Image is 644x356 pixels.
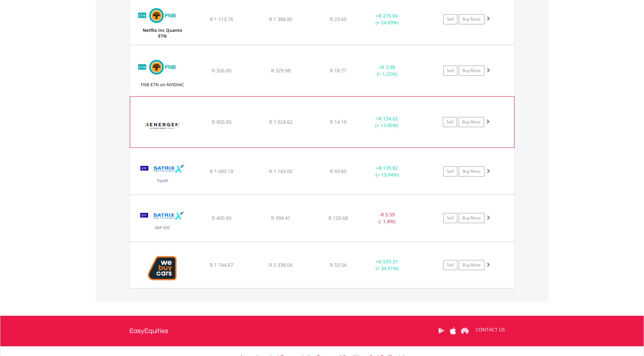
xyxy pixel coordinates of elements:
[459,66,484,76] a: Buy More
[379,115,398,122] span: R 124.62
[458,117,484,127] a: Buy More
[459,260,484,270] a: Buy More
[362,211,413,225] div: - (- 1.4%)
[459,213,484,223] a: Buy More
[459,14,484,24] a: Buy More
[361,115,412,129] div: + (+ 13.85%)
[330,168,347,174] span: R 93.60
[329,215,348,221] span: R 120.68
[210,262,233,268] span: R 1 744.67
[330,16,347,22] span: R 23.60
[379,13,398,19] span: R 275.04
[212,215,231,221] span: R 400.00
[443,213,457,223] a: Sell
[459,166,484,176] a: Buy More
[269,16,292,22] span: R 1 388.80
[212,119,231,125] span: R 900.00
[379,165,398,171] span: R 139.82
[269,262,292,268] span: R 2 338.04
[443,260,457,270] a: Sell
[133,157,191,193] img: EQU.ZA.STX40.png
[133,204,191,240] img: EQU.ZA.STX500.png
[212,67,231,74] span: R 326.00
[271,67,290,74] span: R 329.98
[471,320,510,339] a: CONTACT US
[435,320,447,341] a: Google Play
[330,262,347,268] span: R 53.54
[443,14,457,24] a: Sell
[269,168,292,174] span: R 1 143.00
[133,2,191,43] img: EQU.ZA.NFETNQ.png
[381,211,395,218] span: R 5.59
[129,316,168,346] a: EasyEquities
[443,166,457,176] a: Sell
[443,117,457,127] a: Sell
[134,105,192,146] img: EQU.ZA.REN.png
[133,251,191,287] img: EQU.ZA.WBC.png
[459,320,471,341] a: Huawei
[362,13,413,26] div: + (+ 24.69%)
[362,64,413,77] div: + (+ 1.22%)
[381,64,395,70] span: R 3.98
[210,16,233,22] span: R 1 113.76
[447,320,459,341] a: Apple
[330,67,347,74] span: R 18.71
[362,165,413,178] div: + (+ 13.94%)
[133,54,191,94] img: EQU.ZA.NVETNC.png
[330,119,347,125] span: R 14.19
[362,258,413,272] div: + (+ 34.01%)
[443,66,457,76] a: Sell
[271,215,290,221] span: R 394.41
[379,258,398,265] span: R 593.37
[210,168,233,174] span: R 1 003.18
[269,119,292,125] span: R 1 024.62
